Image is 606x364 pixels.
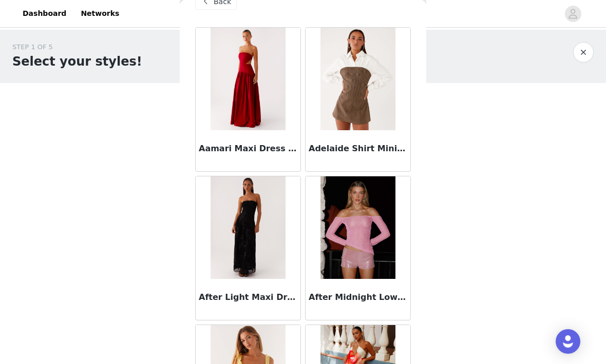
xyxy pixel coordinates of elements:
[320,176,395,279] img: After Midnight Low Rise Sequin Mini Shorts - Pink
[12,52,142,71] h1: Select your styles!
[199,143,297,155] h3: Aamari Maxi Dress - Red
[309,291,407,304] h3: After Midnight Low Rise Sequin Mini Shorts - Pink
[556,329,580,354] div: Open Intercom Messenger
[309,143,407,155] h3: Adelaide Shirt Mini Dress - Brown
[199,291,297,304] h3: After Light Maxi Dress - Black
[211,28,285,130] img: Aamari Maxi Dress - Red
[12,42,142,52] div: STEP 1 OF 5
[320,28,395,130] img: Adelaide Shirt Mini Dress - Brown
[568,6,578,22] div: avatar
[16,2,72,25] a: Dashboard
[211,176,285,279] img: After Light Maxi Dress - Black
[74,2,125,25] a: Networks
